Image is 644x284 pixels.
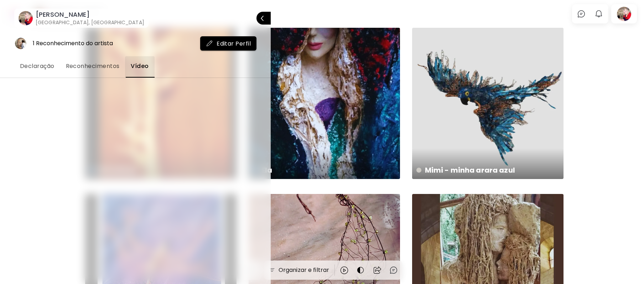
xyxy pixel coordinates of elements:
[36,10,144,19] h6: [PERSON_NAME]
[14,86,242,215] iframe: Criações da artista visual Maria Brasil
[20,62,54,70] span: Declaração
[206,40,213,47] img: mail
[66,62,120,70] span: Reconhecimentos
[33,40,113,47] div: 1 Reconhecimento do artista
[206,40,251,47] span: Editar Perfil
[200,36,256,51] button: mailEditar Perfil
[131,62,149,70] span: Vídeo
[36,19,144,26] h6: [GEOGRAPHIC_DATA], [GEOGRAPHIC_DATA]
